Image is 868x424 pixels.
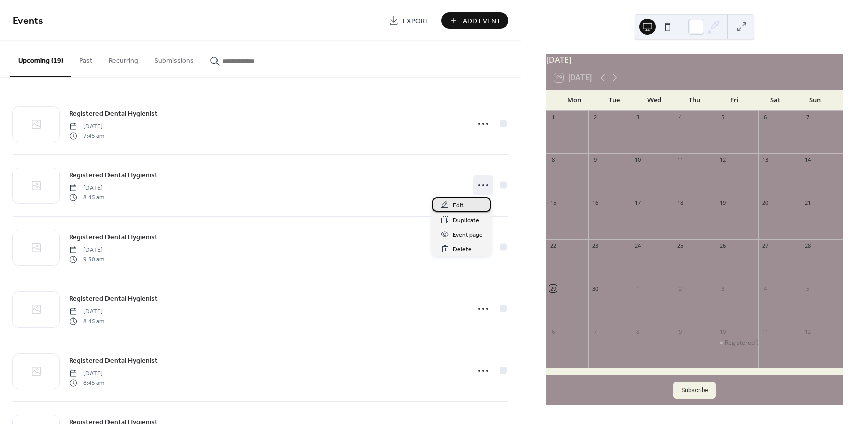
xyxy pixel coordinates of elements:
[554,90,594,111] div: Mon
[549,199,557,206] div: 15
[549,114,557,121] div: 1
[719,328,726,335] div: 10
[591,285,599,292] div: 30
[634,242,641,250] div: 24
[453,215,479,226] span: Duplicate
[69,231,158,243] a: Registered Dental Hygienist
[677,242,684,250] div: 25
[762,199,769,206] div: 20
[804,328,811,335] div: 12
[69,293,158,304] a: Registered Dental Hygienist
[634,199,641,206] div: 17
[804,114,811,121] div: 7
[546,54,843,66] div: [DATE]
[762,156,769,164] div: 13
[69,232,158,243] span: Registered Dental Hygienist
[673,382,716,399] button: Subscribe
[69,169,158,181] a: Registered Dental Hygienist
[719,114,726,121] div: 5
[69,369,104,378] span: [DATE]
[804,242,811,250] div: 28
[762,328,769,335] div: 11
[69,378,104,387] span: 8:45 am
[594,90,634,111] div: Tue
[463,16,501,26] span: Add Event
[677,285,684,292] div: 2
[675,90,715,111] div: Thu
[762,242,769,250] div: 27
[403,16,429,26] span: Export
[69,294,158,304] span: Registered Dental Hygienist
[677,156,684,164] div: 11
[719,242,726,250] div: 26
[69,316,104,326] span: 8:45 am
[549,156,557,164] div: 8
[634,114,641,121] div: 3
[69,122,104,131] span: [DATE]
[762,285,769,292] div: 4
[591,242,599,250] div: 23
[591,156,599,164] div: 9
[634,328,641,335] div: 8
[549,328,557,335] div: 6
[381,12,437,29] a: Export
[69,193,104,202] span: 8:45 am
[719,199,726,206] div: 19
[441,12,508,29] button: Add Event
[69,356,158,366] span: Registered Dental Hygienist
[804,285,811,292] div: 5
[725,339,803,347] div: Registered Dental Hygienist
[715,90,755,111] div: Fri
[804,199,811,206] div: 21
[591,328,599,335] div: 7
[453,230,483,240] span: Event page
[69,108,158,119] a: Registered Dental Hygienist
[591,199,599,206] div: 16
[719,285,726,292] div: 3
[69,355,158,366] a: Registered Dental Hygienist
[677,199,684,206] div: 18
[677,328,684,335] div: 9
[69,109,158,119] span: Registered Dental Hygienist
[100,41,146,76] button: Recurring
[69,255,104,264] span: 9:30 am
[453,200,464,211] span: Edit
[634,285,641,292] div: 1
[634,156,641,164] div: 10
[453,244,472,255] span: Delete
[10,41,71,77] button: Upcoming (19)
[795,90,835,111] div: Sun
[71,41,100,76] button: Past
[69,307,104,316] span: [DATE]
[13,11,43,31] span: Events
[549,285,557,292] div: 29
[755,90,795,111] div: Sat
[804,156,811,164] div: 14
[69,184,104,193] span: [DATE]
[677,114,684,121] div: 4
[146,41,202,76] button: Submissions
[634,90,675,111] div: Wed
[719,156,726,164] div: 12
[762,114,769,121] div: 6
[69,246,104,255] span: [DATE]
[69,131,104,140] span: 7:45 am
[549,242,557,250] div: 22
[69,170,158,181] span: Registered Dental Hygienist
[591,114,599,121] div: 2
[716,339,758,347] div: Registered Dental Hygienist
